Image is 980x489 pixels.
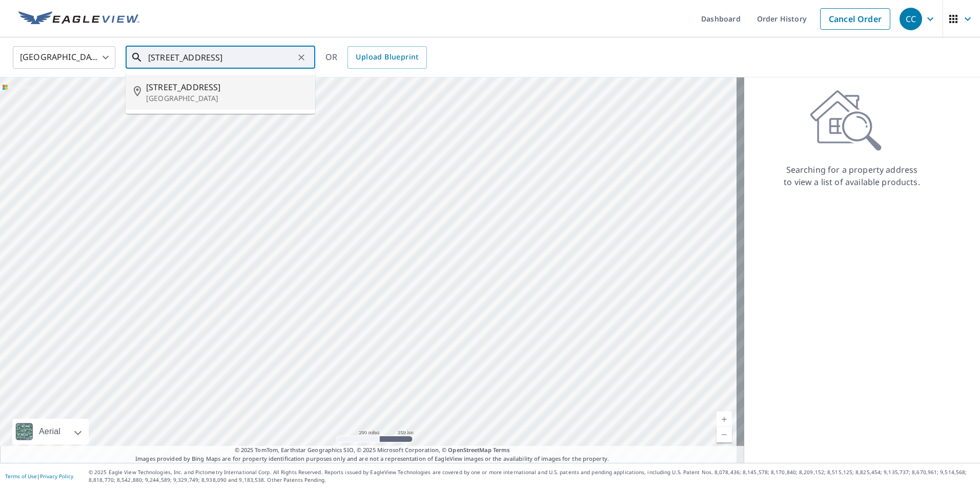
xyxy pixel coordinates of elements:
a: Privacy Policy [40,473,73,480]
p: Searching for a property address to view a list of available products. [783,164,921,188]
span: Upload Blueprint [356,51,418,64]
button: Clear [294,50,309,65]
p: [GEOGRAPHIC_DATA] [146,93,307,104]
a: Terms [493,446,510,454]
span: © 2025 TomTom, Earthstar Geographics SIO, © 2025 Microsoft Corporation, © [235,446,510,455]
input: Search by address or latitude-longitude [148,43,294,72]
a: OpenStreetMap [448,446,491,454]
p: | [5,473,73,479]
div: OR [325,46,427,69]
a: Current Level 5, Zoom In [717,412,732,427]
div: [GEOGRAPHIC_DATA] [13,43,115,72]
a: Terms of Use [5,473,37,480]
div: Aerial [36,419,64,444]
a: Current Level 5, Zoom Out [717,427,732,442]
a: Upload Blueprint [348,46,426,69]
div: Aerial [12,419,89,444]
div: CC [900,8,922,30]
span: [STREET_ADDRESS] [146,81,307,93]
a: Cancel Order [820,8,890,30]
img: EV Logo [18,11,139,27]
p: © 2025 Eagle View Technologies, Inc. and Pictometry International Corp. All Rights Reserved. Repo... [89,468,975,484]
